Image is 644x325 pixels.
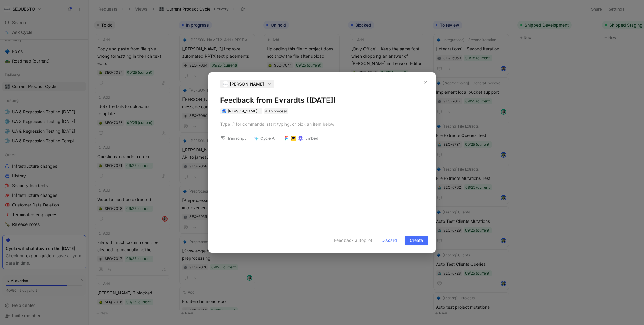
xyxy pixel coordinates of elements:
button: logo[PERSON_NAME] [220,80,274,88]
button: Embed [281,134,321,142]
button: Feedback autopilot [321,236,374,244]
span: Create [410,237,423,244]
img: logo [223,81,229,87]
button: Discard [376,236,402,245]
button: Create [405,236,428,245]
span: Discard [382,237,397,244]
span: [PERSON_NAME] [230,80,264,88]
span: To process [268,108,287,114]
h1: Feedback from Evrardts ([DATE]) [220,96,424,105]
button: Cycle AI [251,134,278,142]
div: To process [264,108,288,114]
button: Transcript [218,134,249,142]
span: Feedback autopilot [334,237,372,244]
img: avatar [222,109,226,113]
span: [PERSON_NAME] t'Serstevens [228,109,279,113]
